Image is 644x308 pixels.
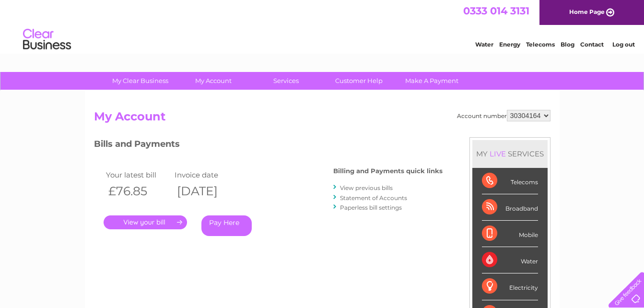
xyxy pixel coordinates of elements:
div: LIVE [488,149,508,158]
div: Clear Business is a trading name of Verastar Limited (registered in [GEOGRAPHIC_DATA] No. 3667643... [96,5,549,47]
div: Water [482,247,538,273]
a: . [104,215,187,229]
div: MY SERVICES [472,140,548,167]
a: Paperless bill settings [340,204,402,211]
a: View previous bills [340,184,393,191]
h4: Billing and Payments quick links [333,167,443,175]
h3: Bills and Payments [94,137,443,154]
h2: My Account [94,110,550,128]
a: Log out [612,41,635,48]
img: logo.png [23,25,71,54]
a: Contact [580,41,604,48]
div: Broadband [482,194,538,221]
div: Telecoms [482,168,538,194]
a: My Account [174,72,253,90]
th: £76.85 [104,181,173,201]
a: Customer Help [319,72,398,90]
a: Services [246,72,326,90]
a: Energy [499,41,520,48]
a: Pay Here [201,215,252,236]
a: 0333 014 3131 [463,5,529,17]
td: Your latest bill [104,168,173,181]
a: Make A Payment [392,72,471,90]
td: Invoice date [172,168,241,181]
a: Telecoms [526,41,555,48]
a: Blog [561,41,574,48]
div: Mobile [482,221,538,247]
th: [DATE] [172,181,241,201]
a: Water [475,41,493,48]
a: My Clear Business [101,72,180,90]
div: Electricity [482,273,538,300]
div: Account number [457,110,550,121]
a: Statement of Accounts [340,194,407,201]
